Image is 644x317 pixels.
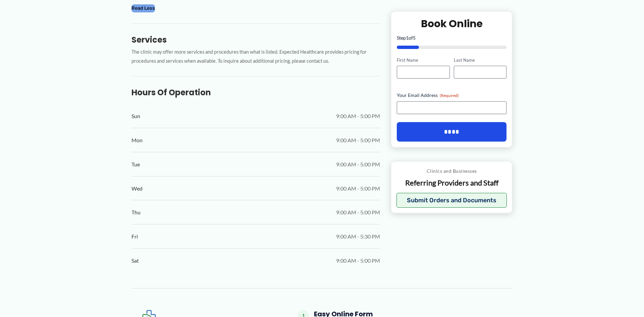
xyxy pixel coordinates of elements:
[406,35,409,40] span: 1
[131,4,155,12] button: Read Less
[336,183,380,194] span: 9:00 AM - 5:00 PM
[397,57,449,63] label: First Name
[336,207,380,217] span: 9:00 AM - 5:00 PM
[131,231,138,242] span: Fri
[454,57,506,63] label: Last Name
[336,159,380,169] span: 9:00 AM - 5:00 PM
[131,87,380,98] h3: Hours of Operation
[336,256,380,266] span: 9:00 AM - 5:00 PM
[396,178,507,188] p: Referring Providers and Staff
[131,207,141,217] span: Thu
[131,159,140,169] span: Tue
[131,35,380,45] h3: Services
[131,256,139,266] span: Sat
[131,183,143,194] span: Wed
[336,111,380,121] span: 9:00 AM - 5:00 PM
[131,111,140,121] span: Sun
[397,17,506,30] h2: Book Online
[413,35,416,40] span: 5
[131,48,380,66] p: The clinic may offer more services and procedures than what is listed. Expected Healthcare provid...
[131,135,143,145] span: Mon
[336,231,380,242] span: 9:00 AM - 5:30 PM
[336,135,380,145] span: 9:00 AM - 5:00 PM
[396,167,507,175] p: Clinics and Businesses
[440,93,459,98] span: (Required)
[397,35,506,40] p: Step of
[397,92,506,99] label: Your Email Address
[396,193,507,207] button: Submit Orders and Documents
